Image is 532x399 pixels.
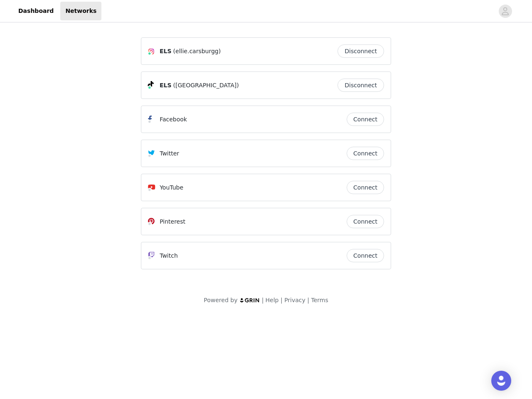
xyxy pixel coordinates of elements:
[239,298,260,303] img: logo
[284,297,305,303] a: Privacy
[204,297,237,303] span: Powered by
[491,371,511,391] div: Open Intercom Messenger
[160,217,185,226] p: Pinterest
[148,48,155,55] img: Instagram Icon
[160,183,183,192] p: YouTube
[60,2,101,20] a: Networks
[160,149,179,158] p: Twitter
[262,297,264,303] span: |
[347,181,384,194] button: Connect
[160,47,172,56] span: ELS
[307,297,309,303] span: |
[13,2,59,20] a: Dashboard
[281,297,283,303] span: |
[347,249,384,262] button: Connect
[347,147,384,160] button: Connect
[160,115,187,124] p: Facebook
[501,5,509,18] div: avatar
[311,297,328,303] a: Terms
[337,44,384,58] button: Disconnect
[160,81,172,90] span: ELS
[266,297,279,303] a: Help
[160,251,178,260] p: Twitch
[347,215,384,228] button: Connect
[173,81,239,90] span: ([GEOGRAPHIC_DATA])
[347,113,384,126] button: Connect
[337,79,384,92] button: Disconnect
[173,47,221,56] span: (ellie.carsburgg)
